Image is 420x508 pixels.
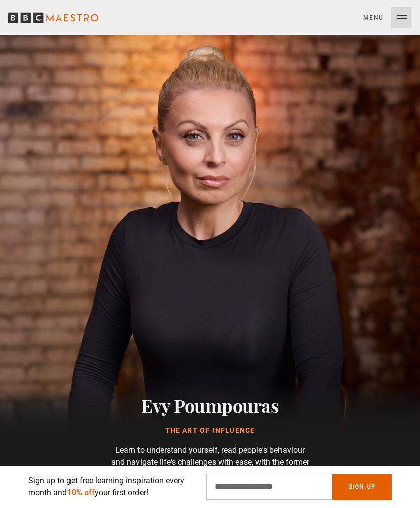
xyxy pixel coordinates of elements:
h2: Evy Poumpouras [57,393,363,418]
span: 10% off [67,488,95,497]
p: Sign up to get free learning inspiration every month and your first order! [28,475,194,499]
svg: BBC Maestro [8,10,98,25]
button: Sign Up [332,474,392,500]
button: Toggle navigation [363,7,412,28]
p: Learn to understand yourself, read people's behaviour and navigate life's challenges with ease, w... [109,444,311,480]
h1: The Art of Influence [57,426,363,436]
